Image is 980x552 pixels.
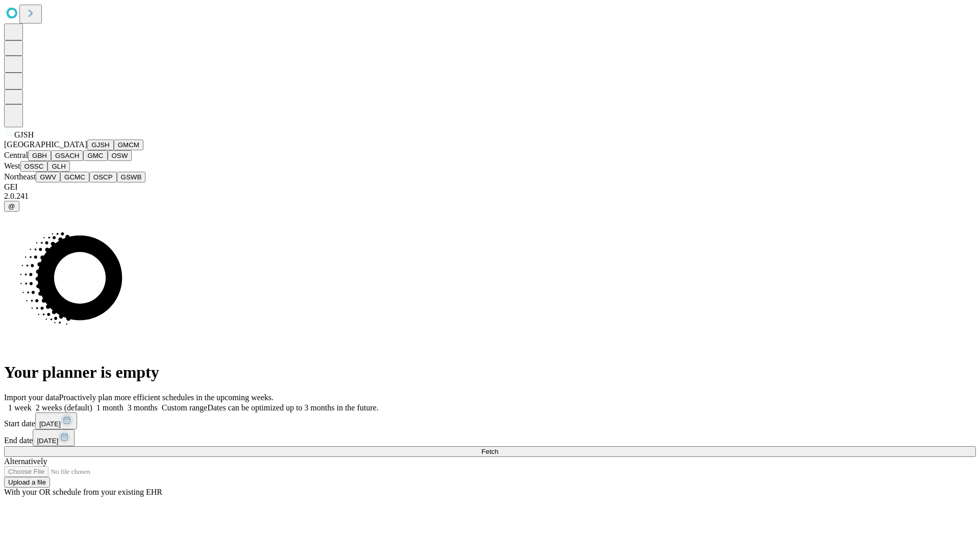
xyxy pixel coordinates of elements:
[8,202,15,210] span: @
[4,140,87,149] span: [GEOGRAPHIC_DATA]
[4,363,976,382] h1: Your planner is empty
[207,403,378,412] span: Dates can be optimized up to 3 months in the future.
[96,403,124,412] span: 1 month
[8,403,32,412] span: 1 week
[37,437,58,445] span: [DATE]
[33,429,75,446] button: [DATE]
[4,151,28,159] span: Central
[36,403,92,412] span: 2 weeks (default)
[59,393,274,402] span: Proactively plan more efficient schedules in the upcoming weeks.
[4,172,36,181] span: Northeast
[4,457,47,466] span: Alternatively
[4,488,162,496] span: With your OR schedule from your existing EHR
[87,140,114,150] button: GJSH
[4,429,976,446] div: End date
[36,172,60,182] button: GWV
[4,393,59,402] span: Import your data
[108,150,132,161] button: OSW
[4,412,976,429] div: Start date
[14,130,34,139] span: GJSH
[4,192,976,201] div: 2.0.241
[39,420,61,428] span: [DATE]
[89,172,117,182] button: OSCP
[28,150,51,161] button: GBH
[162,403,207,412] span: Custom range
[83,150,107,161] button: GMC
[4,162,20,170] span: West
[4,182,976,192] div: GEI
[4,477,50,488] button: Upload a file
[35,412,77,429] button: [DATE]
[4,201,19,212] button: @
[20,161,48,172] button: OSSC
[481,448,498,455] span: Fetch
[51,150,83,161] button: GSACH
[117,172,146,182] button: GSWB
[128,403,158,412] span: 3 months
[60,172,89,182] button: GCMC
[114,140,143,150] button: GMCM
[47,161,69,172] button: GLH
[4,446,976,457] button: Fetch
